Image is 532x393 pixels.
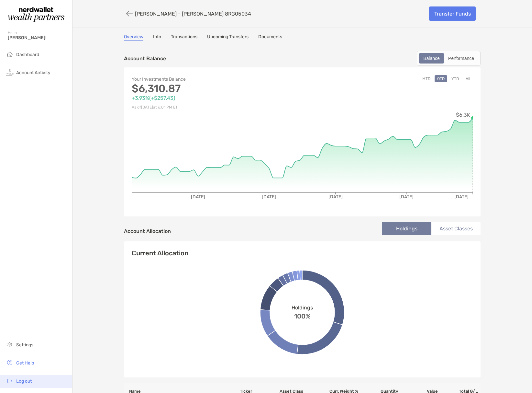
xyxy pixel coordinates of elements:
h4: Current Allocation [132,249,188,257]
a: Info [153,34,161,41]
button: MTD [420,75,433,82]
span: Log out [16,378,32,384]
a: Upcoming Transfers [207,34,249,41]
tspan: [DATE] [191,194,205,200]
p: [PERSON_NAME] - [PERSON_NAME] 8RG05034 [135,11,251,17]
div: Balance [420,54,443,63]
div: Performance [445,54,478,63]
img: logout icon [6,377,14,385]
tspan: [DATE] [328,194,343,200]
span: Account Activity [16,70,50,75]
div: segmented control [417,51,481,66]
span: Get Help [16,360,34,366]
span: [PERSON_NAME]! [8,35,68,40]
img: household icon [6,50,14,58]
a: Overview [124,34,143,41]
p: Your Investments Balance [132,75,302,83]
span: Dashboard [16,52,39,57]
a: Transfer Funds [429,6,476,21]
a: Documents [258,34,282,41]
img: get-help icon [6,359,14,366]
a: Transactions [171,34,197,41]
li: Holdings [382,222,431,235]
span: Settings [16,342,33,348]
p: As of [DATE] at 6:01 PM ET [132,103,302,111]
button: All [463,75,473,82]
img: activity icon [6,68,14,76]
tspan: [DATE] [454,194,469,200]
img: Zoe Logo [8,3,64,26]
tspan: [DATE] [399,194,414,200]
span: 100% [294,311,311,320]
tspan: [DATE] [262,194,276,200]
p: $6,310.87 [132,85,302,93]
p: Account Balance [124,54,166,63]
button: QTD [435,75,447,82]
p: +3.93% ( +$257.43 ) [132,94,302,102]
h4: Account Allocation [124,228,171,234]
img: settings icon [6,341,14,348]
button: YTD [449,75,461,82]
li: Asset Classes [431,222,481,235]
tspan: $6.3K [456,112,470,118]
span: Holdings [292,305,313,311]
